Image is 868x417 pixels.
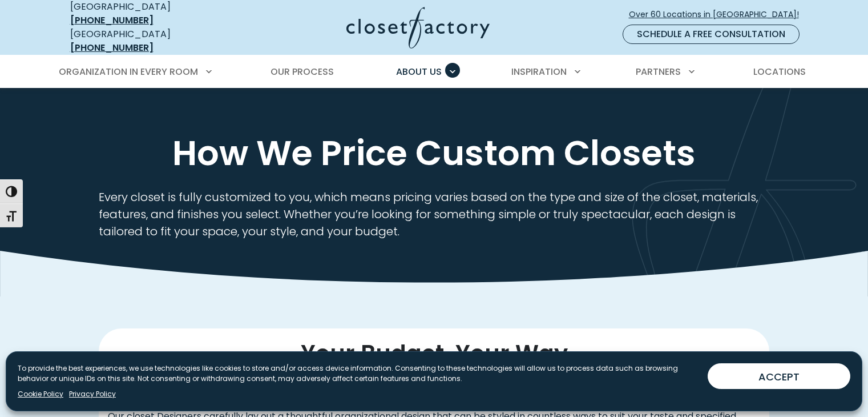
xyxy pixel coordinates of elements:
[511,65,567,78] span: Inspiration
[396,65,442,78] span: About Us
[18,363,699,384] p: To provide the best experiences, we use technologies like cookies to store and/or access device i...
[51,56,818,88] nav: Primary Menu
[628,5,809,25] a: Over 60 Locations in [GEOGRAPHIC_DATA]!
[59,65,198,78] span: Organization in Every Room
[301,338,568,370] span: Your Budget, Your Way
[70,41,154,54] a: [PHONE_NUMBER]
[753,65,806,78] span: Locations
[70,14,154,27] a: [PHONE_NUMBER]
[68,131,801,175] h1: How We Price Custom Closets
[70,27,236,55] div: [GEOGRAPHIC_DATA]
[18,389,63,399] a: Cookie Policy
[99,189,769,240] p: Every closet is fully customized to you, which means pricing varies based on the type and size of...
[636,65,681,78] span: Partners
[346,7,490,49] img: Closet Factory Logo
[623,25,800,44] a: Schedule a Free Consultation
[708,363,850,389] button: ACCEPT
[271,65,334,78] span: Our Process
[69,389,116,399] a: Privacy Policy
[629,9,808,21] span: Over 60 Locations in [GEOGRAPHIC_DATA]!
